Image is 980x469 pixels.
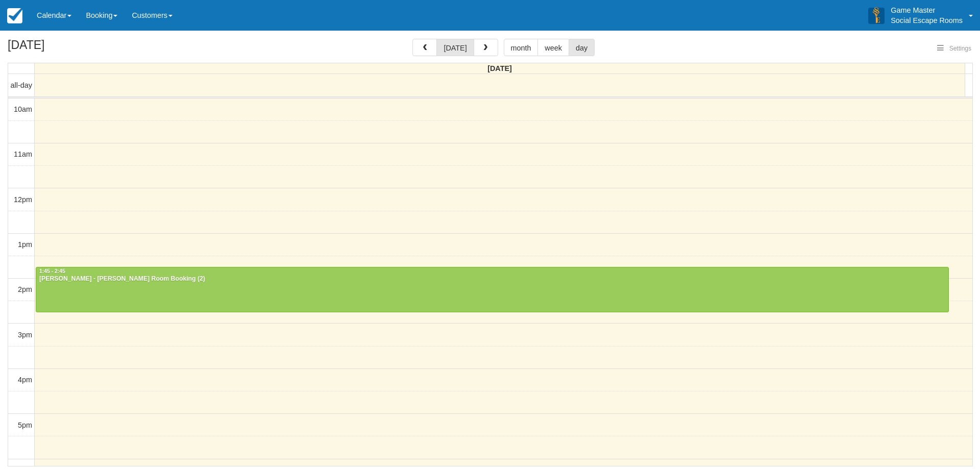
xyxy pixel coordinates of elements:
[891,15,963,26] p: Social Escape Rooms
[931,41,977,56] button: Settings
[891,5,963,15] p: Game Master
[504,39,538,56] button: month
[36,267,949,312] a: 1:45 - 2:45[PERSON_NAME] - [PERSON_NAME] Room Booking (2)
[436,39,474,56] button: [DATE]
[39,275,946,283] div: [PERSON_NAME] - [PERSON_NAME] Room Booking (2)
[569,39,595,56] button: day
[487,64,512,72] span: [DATE]
[18,285,32,293] span: 2pm
[7,8,22,23] img: checkfront-main-nav-mini-logo.png
[18,240,32,249] span: 1pm
[11,81,32,89] span: all-day
[949,45,971,52] span: Settings
[18,331,32,339] span: 3pm
[39,268,65,274] span: 1:45 - 2:45
[18,376,32,384] span: 4pm
[14,105,32,113] span: 10am
[537,39,569,56] button: week
[18,421,32,429] span: 5pm
[8,39,137,58] h2: [DATE]
[14,195,32,204] span: 12pm
[14,150,32,158] span: 11am
[868,7,885,23] img: A3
